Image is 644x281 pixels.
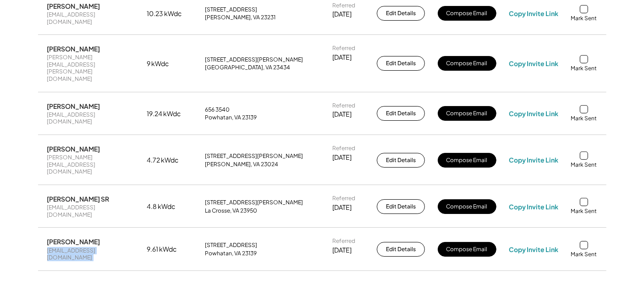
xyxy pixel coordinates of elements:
div: [DATE] [332,153,352,162]
div: Mark Sent [571,115,597,122]
div: Copy Invite Link [509,109,558,118]
div: [PERSON_NAME] [47,102,100,110]
button: Compose Email [438,106,496,121]
div: [GEOGRAPHIC_DATA], VA 23434 [205,64,290,71]
div: [PERSON_NAME][EMAIL_ADDRESS][DOMAIN_NAME] [47,154,134,175]
div: [PERSON_NAME] [47,45,100,53]
div: [EMAIL_ADDRESS][DOMAIN_NAME] [47,111,134,125]
button: Edit Details [377,106,425,121]
div: La Crosse, VA 23950 [205,207,257,214]
div: Powhatan, VA 23139 [205,114,257,121]
div: [EMAIL_ADDRESS][DOMAIN_NAME] [47,204,134,218]
div: 9 kWdc [147,59,193,68]
div: Referred [332,2,355,9]
div: Mark Sent [571,15,597,22]
div: Mark Sent [571,161,597,169]
div: Copy Invite Link [509,9,558,17]
div: 656 3540 [205,106,230,113]
div: Referred [332,195,355,202]
button: Compose Email [438,56,496,71]
div: [DATE] [332,53,352,62]
button: Edit Details [377,199,425,214]
button: Compose Email [438,153,496,168]
div: Mark Sent [571,65,597,72]
div: [STREET_ADDRESS][PERSON_NAME] [205,152,303,160]
div: [PERSON_NAME] [47,2,100,10]
div: Referred [332,102,355,109]
div: [EMAIL_ADDRESS][DOMAIN_NAME] [47,11,134,25]
div: [STREET_ADDRESS][PERSON_NAME] [205,56,303,63]
button: Compose Email [438,6,496,21]
div: [DATE] [332,246,352,255]
button: Compose Email [438,199,496,214]
div: [EMAIL_ADDRESS][DOMAIN_NAME] [47,247,134,261]
div: Mark Sent [571,208,597,215]
div: Mark Sent [571,251,597,258]
div: [DATE] [332,110,352,119]
div: Copy Invite Link [509,59,558,67]
div: Referred [332,237,355,245]
div: [PERSON_NAME] SR [47,195,110,203]
div: 19.24 kWdc [147,109,193,118]
div: [PERSON_NAME], VA 23024 [205,161,278,168]
div: Copy Invite Link [509,245,558,253]
div: [DATE] [332,10,352,19]
div: 9.61 kWdc [147,245,193,254]
button: Edit Details [377,56,425,71]
div: 4.8 kWdc [147,202,193,211]
button: Edit Details [377,6,425,21]
button: Compose Email [438,242,496,257]
div: [STREET_ADDRESS] [205,242,257,249]
button: Edit Details [377,153,425,168]
div: Copy Invite Link [509,156,558,164]
div: Copy Invite Link [509,202,558,211]
div: [PERSON_NAME][EMAIL_ADDRESS][PERSON_NAME][DOMAIN_NAME] [47,54,134,82]
div: [DATE] [332,203,352,212]
button: Edit Details [377,242,425,257]
div: [STREET_ADDRESS] [205,6,257,13]
div: 4.72 kWdc [147,156,193,165]
div: [PERSON_NAME] [47,145,100,153]
div: 10.23 kWdc [147,9,193,18]
div: Referred [332,145,355,152]
div: Powhatan, VA 23139 [205,250,257,257]
div: [PERSON_NAME] [47,237,100,246]
div: [STREET_ADDRESS][PERSON_NAME] [205,199,303,206]
div: Referred [332,45,355,52]
div: [PERSON_NAME], VA 23231 [205,14,275,21]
